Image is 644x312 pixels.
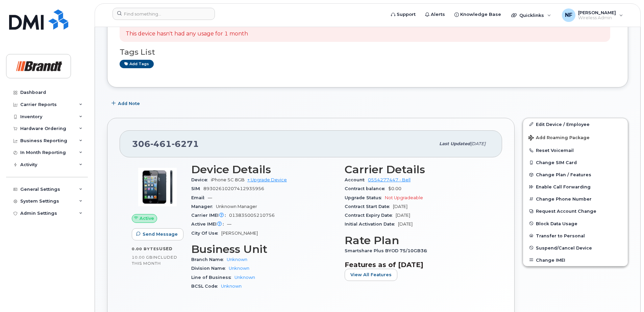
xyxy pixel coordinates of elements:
[345,204,393,209] span: Contract Start Date
[140,215,154,222] span: Active
[137,167,178,207] img: image20231002-3703462-1kyr7p2.jpeg
[523,254,628,266] button: Change IMEI
[191,275,234,280] span: Line of Business
[536,172,591,177] span: Change Plan / Features
[565,11,572,19] span: NF
[221,284,242,289] a: Unknown
[208,195,212,200] span: —
[345,269,397,281] button: View All Features
[523,118,628,130] a: Edit Device / Employee
[470,141,486,146] span: [DATE]
[536,184,591,189] span: Enable Call Forwarding
[120,60,154,68] a: Add tags
[172,139,199,149] span: 6271
[345,186,388,191] span: Contract balance
[523,230,628,242] button: Transfer to Personal
[126,30,248,38] p: This device hasn't had any usage for 1 month
[345,222,398,227] span: Initial Activation Date
[191,177,211,182] span: Device
[191,257,227,262] span: Branch Name
[557,8,628,22] div: Noah Fouillard
[398,222,413,227] span: [DATE]
[143,231,178,237] span: Send Message
[385,195,423,200] span: Not Upgradeable
[247,177,287,182] a: + Upgrade Device
[191,163,337,176] h3: Device Details
[132,246,159,251] span: 0.00 Bytes
[523,156,628,168] button: Change SIM Card
[216,204,257,209] span: Unknown Manager
[420,8,450,21] a: Alerts
[528,135,590,141] span: Add Roaming Package
[132,255,177,266] span: included this month
[388,186,401,191] span: $0.00
[191,284,221,289] span: BCSL Code
[150,139,172,149] span: 461
[345,261,490,269] h3: Features as of [DATE]
[523,217,628,230] button: Block Data Usage
[393,204,407,209] span: [DATE]
[506,8,556,22] div: Quicklinks
[191,186,203,191] span: SIM
[350,271,392,278] span: View All Features
[191,213,229,218] span: Carrier IMEI
[191,231,221,236] span: City Of Use
[450,8,506,21] a: Knowledge Base
[523,205,628,217] button: Request Account Change
[460,11,501,18] span: Knowledge Base
[191,243,337,255] h3: Business Unit
[227,257,247,262] a: Unknown
[191,222,227,227] span: Active IMEI
[107,98,146,110] button: Add Note
[120,48,616,56] h3: Tags List
[523,130,628,144] button: Add Roaming Package
[132,255,153,260] span: 10.00 GB
[159,246,173,251] span: used
[229,213,275,218] span: 013835005210756
[578,15,616,21] span: Wireless Admin
[345,213,396,218] span: Contract Expiry Date
[439,141,470,146] span: Last updated
[345,177,368,182] span: Account
[229,266,249,271] a: Unknown
[523,144,628,156] button: Reset Voicemail
[113,8,215,20] input: Find something...
[345,195,385,200] span: Upgrade Status
[234,275,255,280] a: Unknown
[523,193,628,205] button: Change Phone Number
[118,100,140,107] span: Add Note
[578,10,616,15] span: [PERSON_NAME]
[221,231,258,236] span: [PERSON_NAME]
[386,8,420,21] a: Support
[227,222,231,227] span: —
[368,177,411,182] a: 0554277447 - Bell
[536,245,592,250] span: Suspend/Cancel Device
[523,168,628,181] button: Change Plan / Features
[523,181,628,193] button: Enable Call Forwarding
[519,12,544,18] span: Quicklinks
[431,11,445,18] span: Alerts
[396,213,410,218] span: [DATE]
[345,163,490,176] h3: Carrier Details
[345,248,430,253] span: Smartshare Plus BYOD 75/10GB36
[203,186,264,191] span: 89302610207412935956
[345,234,490,246] h3: Rate Plan
[211,177,245,182] span: iPhone 5C 8GB
[132,139,199,149] span: 306
[132,228,183,240] button: Send Message
[397,11,416,18] span: Support
[191,195,208,200] span: Email
[191,204,216,209] span: Manager
[523,242,628,254] button: Suspend/Cancel Device
[191,266,229,271] span: Division Name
